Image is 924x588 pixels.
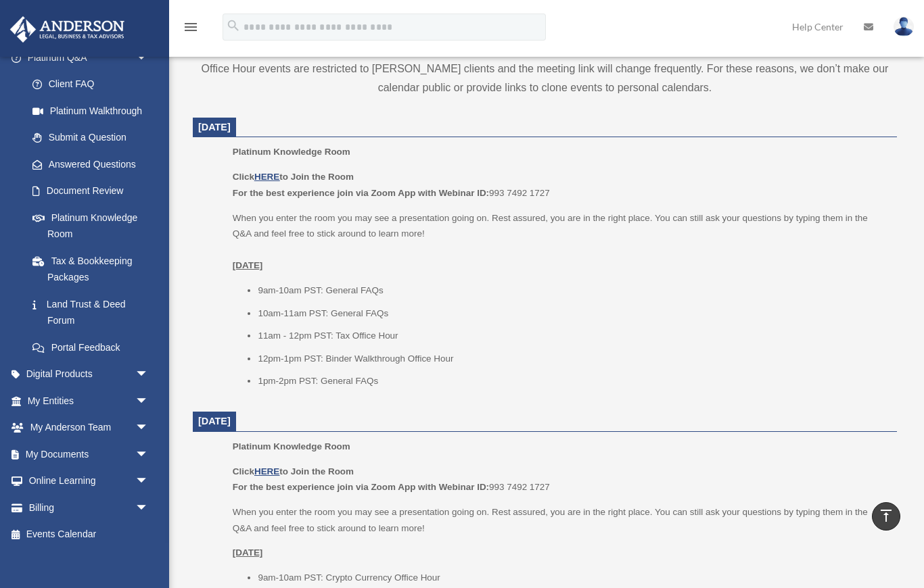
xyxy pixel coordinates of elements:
[9,521,169,548] a: Events Calendar
[19,97,169,124] a: Platinum Walkthrough
[19,71,169,98] a: Client FAQ
[19,124,169,151] a: Submit a Question
[226,18,241,33] i: search
[19,291,169,334] a: Land Trust & Deed Forum
[233,482,489,492] b: For the best experience join via Zoom App with Webinar ID:
[254,172,279,182] a: HERE
[6,16,129,43] img: Anderson Advisors Platinum Portal
[233,169,887,201] p: 993 7492 1727
[19,247,169,291] a: Tax & Bookkeeping Packages
[198,416,231,426] span: [DATE]
[135,361,162,389] span: arrow_drop_down
[9,441,169,468] a: My Documentsarrow_drop_down
[233,172,354,182] b: Click to Join the Room
[135,414,162,442] span: arrow_drop_down
[233,504,887,536] p: When you enter the room you may see a presentation going on. Rest assured, you are in the right p...
[9,361,169,388] a: Digital Productsarrow_drop_down
[894,17,914,36] img: User Pic
[258,328,887,344] li: 11am - 12pm PST: Tax Office Hour
[258,305,887,322] li: 10am-11am PST: General FAQs
[233,466,354,476] b: Click to Join the Room
[198,122,231,132] span: [DATE]
[254,466,279,476] a: HERE
[233,210,887,274] p: When you enter the room you may see a presentation going on. Rest assured, you are in the right p...
[233,147,350,157] span: Platinum Knowledge Room
[9,494,169,521] a: Billingarrow_drop_down
[233,441,350,451] span: Platinum Knowledge Room
[9,387,169,414] a: My Entitiesarrow_drop_down
[183,24,199,35] a: menu
[19,178,169,205] a: Document Review
[878,508,894,524] i: vertical_align_top
[135,44,162,72] span: arrow_drop_down
[135,387,162,415] span: arrow_drop_down
[19,334,169,361] a: Portal Feedback
[193,22,897,97] div: All Office Hours listed below are in the Pacific Time Zone. Office Hour events are restricted to ...
[872,502,900,531] a: vertical_align_top
[258,373,887,389] li: 1pm-2pm PST: General FAQs
[9,44,169,71] a: Platinum Q&Aarrow_drop_down
[233,260,263,270] u: [DATE]
[258,351,887,367] li: 12pm-1pm PST: Binder Walkthrough Office Hour
[258,283,887,299] li: 9am-10am PST: General FAQs
[135,468,162,495] span: arrow_drop_down
[9,468,169,495] a: Online Learningarrow_drop_down
[19,151,169,178] a: Answered Questions
[135,494,162,522] span: arrow_drop_down
[233,188,489,198] b: For the best experience join via Zoom App with Webinar ID:
[233,464,887,495] p: 993 7492 1727
[233,547,263,558] u: [DATE]
[9,414,169,441] a: My Anderson Teamarrow_drop_down
[183,19,199,35] i: menu
[19,204,162,247] a: Platinum Knowledge Room
[135,441,162,468] span: arrow_drop_down
[258,570,887,586] li: 9am-10am PST: Crypto Currency Office Hour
